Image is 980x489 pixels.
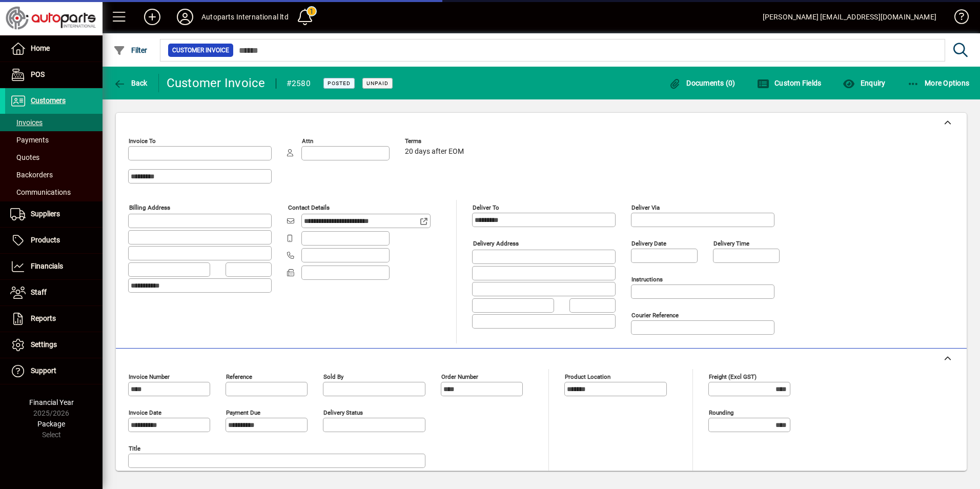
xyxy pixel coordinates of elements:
[328,80,351,87] span: Posted
[111,41,150,59] button: Filter
[31,314,56,322] span: Reports
[5,228,103,253] a: Products
[905,74,972,92] button: More Options
[111,74,150,92] button: Back
[5,114,103,131] a: Invoices
[5,306,103,332] a: Reports
[5,332,103,358] a: Settings
[323,409,363,416] mat-label: Delivery status
[129,445,140,452] mat-label: Title
[5,184,103,201] a: Communications
[709,373,757,380] mat-label: Freight (excl GST)
[323,373,343,380] mat-label: Sold by
[666,74,738,92] button: Documents (0)
[754,74,824,92] button: Custom Fields
[405,138,466,145] span: Terms
[631,276,663,283] mat-label: Instructions
[5,254,103,279] a: Financials
[5,280,103,305] a: Staff
[167,75,266,91] div: Customer Invoice
[631,204,660,211] mat-label: Deliver via
[473,204,499,211] mat-label: Deliver To
[31,44,50,52] span: Home
[405,148,464,156] span: 20 days after EOM
[763,9,936,25] div: [PERSON_NAME] [EMAIL_ADDRESS][DOMAIN_NAME]
[172,45,229,55] span: Customer Invoice
[565,373,610,380] mat-label: Product location
[31,210,60,218] span: Suppliers
[31,70,45,78] span: POS
[37,420,65,428] span: Package
[136,8,169,26] button: Add
[31,236,60,244] span: Products
[631,312,679,319] mat-label: Courier Reference
[103,74,159,92] app-page-header-button: Back
[113,79,148,87] span: Back
[129,409,161,416] mat-label: Invoice date
[5,201,103,227] a: Suppliers
[441,373,478,380] mat-label: Order number
[631,240,666,247] mat-label: Delivery date
[10,136,49,144] span: Payments
[287,75,311,92] div: #2580
[5,149,103,166] a: Quotes
[669,79,736,87] span: Documents (0)
[10,188,71,196] span: Communications
[129,373,170,380] mat-label: Invoice number
[713,240,749,247] mat-label: Delivery time
[10,171,53,179] span: Backorders
[947,2,967,35] a: Knowledge Base
[29,398,74,406] span: Financial Year
[201,9,289,25] div: Autoparts International ltd
[113,46,148,54] span: Filter
[129,137,156,145] mat-label: Invoice To
[907,79,970,87] span: More Options
[757,79,822,87] span: Custom Fields
[31,366,56,375] span: Support
[843,79,885,87] span: Enquiry
[169,8,201,26] button: Profile
[31,340,57,349] span: Settings
[709,409,733,416] mat-label: Rounding
[5,358,103,384] a: Support
[226,373,252,380] mat-label: Reference
[302,137,313,145] mat-label: Attn
[31,96,66,105] span: Customers
[31,262,63,270] span: Financials
[840,74,888,92] button: Enquiry
[5,36,103,62] a: Home
[366,80,389,87] span: Unpaid
[10,153,39,161] span: Quotes
[10,118,43,127] span: Invoices
[5,62,103,88] a: POS
[31,288,47,296] span: Staff
[226,409,260,416] mat-label: Payment due
[5,166,103,184] a: Backorders
[5,131,103,149] a: Payments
